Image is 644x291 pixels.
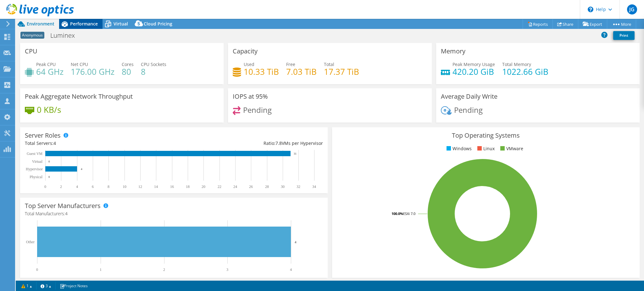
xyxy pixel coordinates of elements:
[312,184,316,189] text: 34
[249,184,253,189] text: 26
[337,132,635,139] h3: Top Operating Systems
[523,19,553,29] a: Reports
[445,145,472,152] li: Windows
[578,19,607,29] a: Export
[476,145,495,152] li: Linux
[71,68,114,75] h4: 176.00 GHz
[27,21,54,27] span: Environment
[163,267,165,272] text: 2
[65,211,68,217] span: 4
[154,184,158,189] text: 14
[47,32,85,39] h1: Luminex
[233,48,258,55] h3: Capacity
[108,184,109,189] text: 8
[454,105,483,115] span: Pending
[26,167,43,171] text: Hypervisor
[452,61,495,67] span: Peak Memory Usage
[25,202,101,209] h3: Top Server Manufacturers
[243,105,272,115] span: Pending
[25,93,133,100] h3: Peak Aggregate Network Throughput
[70,21,98,27] span: Performance
[20,32,44,39] span: Anonymous
[218,184,221,189] text: 22
[441,48,465,55] h3: Memory
[60,184,62,189] text: 2
[30,175,42,179] text: Physical
[123,184,126,189] text: 10
[37,106,61,113] h4: 0 KB/s
[25,132,61,139] h3: Server Roles
[286,61,295,67] span: Free
[48,160,50,163] text: 0
[226,267,228,272] text: 3
[48,175,50,178] text: 0
[138,184,142,189] text: 12
[36,267,38,272] text: 0
[17,282,36,290] a: 1
[26,240,35,244] text: Other
[552,19,578,29] a: Share
[114,21,128,27] span: Virtual
[627,4,637,14] span: JG
[324,68,359,75] h4: 17.37 TiB
[265,184,269,189] text: 28
[452,68,495,75] h4: 420.20 GiB
[233,93,268,100] h3: IOPS at 95%
[141,68,166,75] h4: 8
[281,184,285,189] text: 30
[44,184,46,189] text: 0
[613,31,635,40] a: Print
[295,240,297,244] text: 4
[186,184,190,189] text: 18
[403,211,415,216] tspan: ESXi 7.0
[36,68,64,75] h4: 64 GHz
[32,159,43,164] text: Virtual
[502,61,531,67] span: Total Memory
[27,151,42,156] text: Guest VM
[141,61,166,67] span: CPU Sockets
[25,48,37,55] h3: CPU
[81,167,82,171] text: 4
[53,140,56,146] span: 4
[391,211,403,216] tspan: 100.0%
[502,68,548,75] h4: 1022.66 GiB
[36,61,56,67] span: Peak CPU
[297,184,300,189] text: 32
[286,68,317,75] h4: 7.03 TiB
[244,68,279,75] h4: 10.33 TiB
[144,21,172,27] span: Cloud Pricing
[202,184,205,189] text: 20
[100,267,102,272] text: 1
[499,145,523,152] li: VMware
[275,140,282,146] span: 7.8
[607,19,636,29] a: More
[122,68,134,75] h4: 80
[324,61,334,67] span: Total
[294,152,297,155] text: 31
[588,7,593,12] svg: \n
[290,267,292,272] text: 4
[71,61,88,67] span: Net CPU
[170,184,174,189] text: 16
[92,184,94,189] text: 6
[55,282,92,290] a: Project Notes
[25,140,174,147] div: Total Servers:
[441,93,497,100] h3: Average Daily Write
[174,140,323,147] div: Ratio: VMs per Hypervisor
[36,282,56,290] a: 3
[76,184,78,189] text: 4
[244,61,254,67] span: Used
[233,184,237,189] text: 24
[122,61,134,67] span: Cores
[25,210,323,217] h4: Total Manufacturers:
